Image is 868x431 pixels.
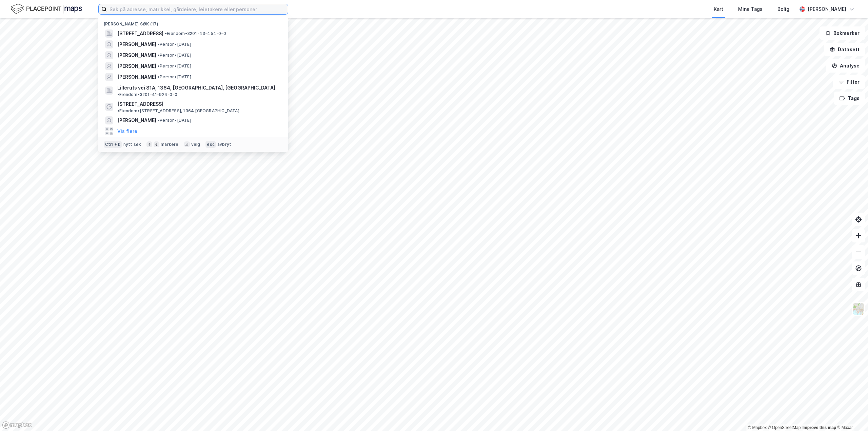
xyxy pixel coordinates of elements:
[158,42,160,47] span: •
[123,142,141,147] div: nytt søk
[158,53,191,58] span: Person • [DATE]
[117,92,119,97] span: •
[748,425,767,430] a: Mapbox
[158,42,191,47] span: Person • [DATE]
[117,73,156,81] span: [PERSON_NAME]
[738,5,763,13] div: Mine Tags
[117,100,163,108] span: [STREET_ADDRESS]
[777,5,789,13] div: Bolig
[217,142,231,147] div: avbryt
[98,16,288,28] div: [PERSON_NAME] søk (17)
[852,302,865,315] img: Z
[117,40,156,48] span: [PERSON_NAME]
[205,141,216,148] div: esc
[158,74,160,79] span: •
[11,3,82,15] img: logo.f888ab2527a4732fd821a326f86c7f29.svg
[158,53,160,58] span: •
[117,127,137,135] button: Vis flere
[165,31,167,36] span: •
[117,30,163,38] span: [STREET_ADDRESS]
[834,398,868,431] iframe: Chat Widget
[104,141,122,148] div: Ctrl + k
[820,26,865,40] button: Bokmerker
[158,118,191,123] span: Person • [DATE]
[768,425,801,430] a: OpenStreetMap
[117,51,156,59] span: [PERSON_NAME]
[826,59,865,73] button: Analyse
[191,142,200,147] div: velg
[117,92,177,97] span: Eiendom • 3201-41-924-0-0
[117,108,239,114] span: Eiendom • [STREET_ADDRESS], 1364 [GEOGRAPHIC_DATA]
[158,118,160,123] span: •
[714,5,723,13] div: Kart
[158,63,160,68] span: •
[161,142,178,147] div: markere
[834,398,868,431] div: Kontrollprogram for chat
[808,5,846,13] div: [PERSON_NAME]
[117,62,156,70] span: [PERSON_NAME]
[107,4,288,14] input: Søk på adresse, matrikkel, gårdeiere, leietakere eller personer
[117,108,119,113] span: •
[2,421,32,429] a: Mapbox homepage
[117,84,275,92] span: Lilleruts vei 81A, 1364, [GEOGRAPHIC_DATA], [GEOGRAPHIC_DATA]
[833,75,865,89] button: Filter
[158,63,191,69] span: Person • [DATE]
[803,425,836,430] a: Improve this map
[834,92,865,105] button: Tags
[165,31,226,36] span: Eiendom • 3201-43-454-0-0
[824,43,865,56] button: Datasett
[117,116,156,124] span: [PERSON_NAME]
[158,74,191,80] span: Person • [DATE]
